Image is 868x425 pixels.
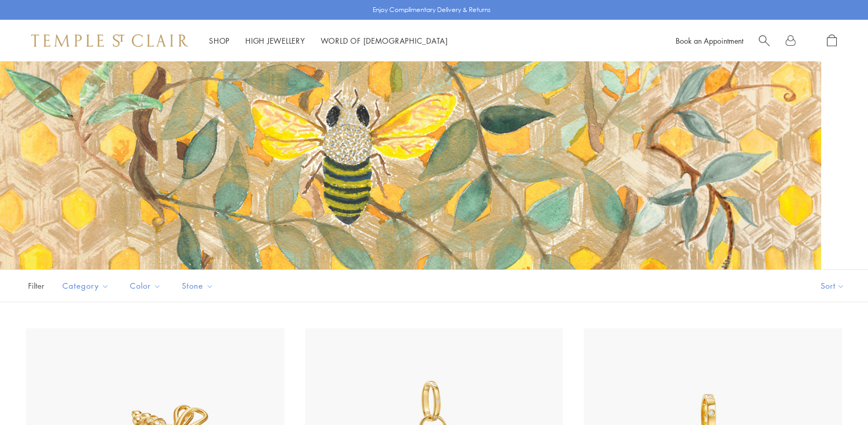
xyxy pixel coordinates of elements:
button: Show sort by [797,270,868,302]
a: Search [759,34,770,47]
button: Color [122,274,169,298]
a: Book an Appointment [676,35,743,46]
span: Stone [177,279,221,292]
img: Temple St. Clair [31,34,188,47]
span: Category [57,279,117,292]
a: Open Shopping Bag [827,34,837,47]
a: ShopShop [209,35,230,46]
nav: Main navigation [209,34,448,47]
p: Enjoy Complimentary Delivery & Returns [373,5,491,15]
a: World of [DEMOGRAPHIC_DATA]World of [DEMOGRAPHIC_DATA] [321,35,448,46]
a: High JewelleryHigh Jewellery [245,35,305,46]
button: Stone [174,274,221,298]
button: Category [55,274,117,298]
span: Color [125,279,169,292]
